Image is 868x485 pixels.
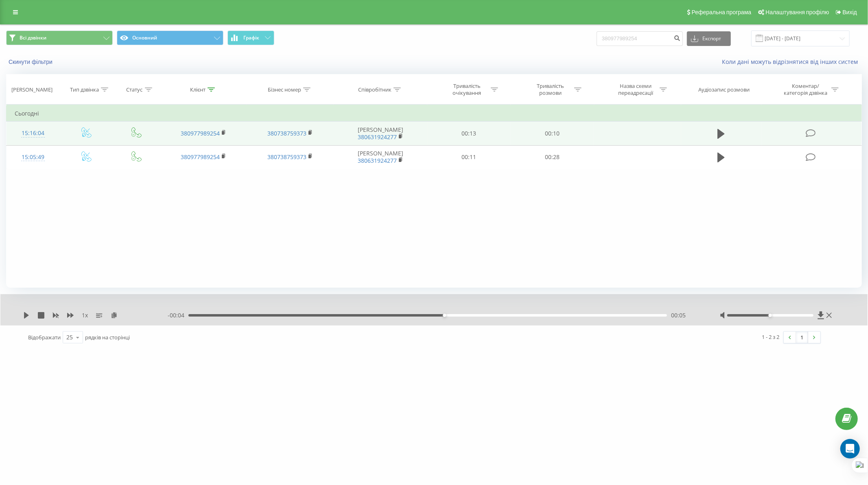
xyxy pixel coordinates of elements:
a: 380738759373 [267,129,306,137]
div: Accessibility label [443,314,446,317]
div: 25 [66,333,73,341]
span: - 00:04 [168,311,188,319]
button: Всі дзвінки [6,31,113,45]
button: Скинути фільтри [6,58,57,66]
td: 00:11 [427,145,511,169]
a: 1 [796,332,808,343]
button: Основний [117,31,223,45]
a: 380631924277 [358,157,397,164]
div: Бізнес номер [268,86,301,93]
td: [PERSON_NAME] [334,145,427,169]
td: Сьогодні [7,105,862,122]
div: Аудіозапис розмови [698,86,750,93]
td: 00:13 [427,122,511,145]
span: Вихід [843,9,857,15]
div: 1 - 2 з 2 [762,333,780,341]
a: Коли дані можуть відрізнятися вiд інших систем [722,58,862,66]
div: Клієнт [190,86,206,93]
div: Статус [127,86,143,93]
div: [PERSON_NAME] [11,86,52,93]
button: Графік [227,31,274,45]
button: Експорт [687,31,731,46]
a: 380738759373 [267,153,306,161]
div: Співробітник [358,86,391,93]
div: Назва схеми переадресації [614,83,658,96]
span: рядків на сторінці [85,334,130,341]
a: 380631924277 [358,133,397,141]
td: 00:10 [511,122,594,145]
div: Тривалість розмови [529,83,572,96]
a: 380977989254 [181,129,220,137]
span: Налаштування профілю [765,9,829,15]
td: [PERSON_NAME] [334,122,427,145]
span: Всі дзвінки [20,35,46,41]
div: Тип дзвінка [70,86,99,93]
span: Реферальна програма [692,9,752,15]
span: 00:05 [671,311,686,319]
div: Open Intercom Messenger [840,439,860,459]
td: 00:28 [511,145,594,169]
a: 380977989254 [181,153,220,161]
input: Пошук за номером [597,31,683,46]
div: 15:16:04 [15,125,52,141]
div: Коментар/категорія дзвінка [782,83,829,96]
span: 1 x [82,311,88,319]
div: Accessibility label [769,314,772,317]
span: Відображати [28,334,61,341]
div: 15:05:49 [15,149,52,165]
div: Тривалість очікування [445,83,489,96]
span: Графік [243,35,259,41]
